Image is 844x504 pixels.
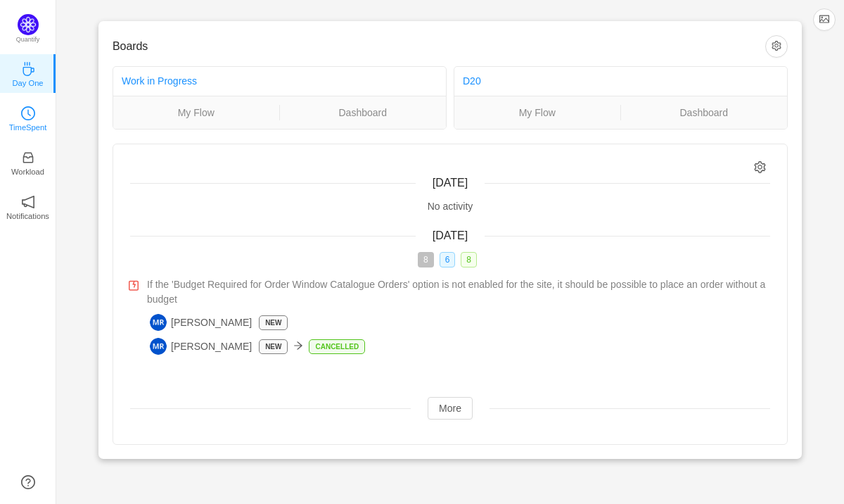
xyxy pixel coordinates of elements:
[293,341,303,351] i: icon: arrow-right
[461,252,477,267] span: 8
[621,105,788,120] a: Dashboard
[754,161,766,173] i: icon: setting
[21,66,35,80] a: icon: coffeeDay One
[18,14,39,35] img: Quantify
[21,151,35,165] i: icon: inbox
[21,475,35,489] a: icon: question-circle
[21,155,35,169] a: icon: inboxWorkload
[433,177,468,189] span: [DATE]
[113,105,279,120] a: My Flow
[433,229,468,241] span: [DATE]
[21,62,35,76] i: icon: coffee
[9,121,47,134] p: TimeSpent
[21,106,35,120] i: icon: clock-circle
[309,340,364,353] p: Cancelled
[454,105,620,120] a: My Flow
[150,314,252,331] span: [PERSON_NAME]
[765,35,788,58] button: icon: setting
[418,252,434,267] span: 8
[150,338,167,355] img: MR
[813,8,836,31] button: icon: picture
[122,75,197,87] a: Work in Progress
[463,75,481,87] a: D20
[113,39,765,53] h3: Boards
[130,199,770,214] div: No activity
[260,340,287,353] p: New
[150,314,167,331] img: MR
[12,77,43,89] p: Day One
[428,397,473,420] button: More
[6,210,49,222] p: Notifications
[280,105,447,120] a: Dashboard
[260,316,287,329] p: New
[16,35,40,45] p: Quantify
[440,252,456,267] span: 6
[147,277,770,307] a: If the 'Budget Required for Order Window Catalogue Orders' option is not enabled for the site, it...
[21,199,35,213] a: icon: notificationNotifications
[21,111,35,125] a: icon: clock-circleTimeSpent
[150,338,252,355] span: [PERSON_NAME]
[11,165,44,178] p: Workload
[21,195,35,209] i: icon: notification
